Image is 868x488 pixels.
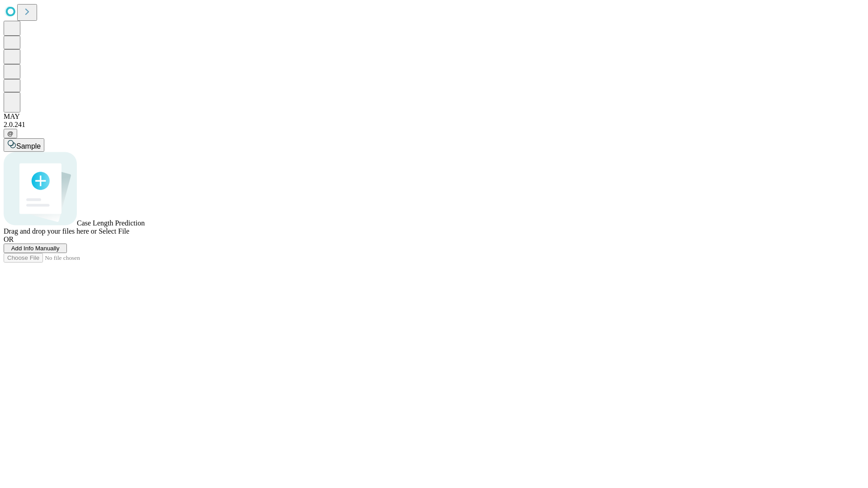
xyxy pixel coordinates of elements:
div: MAY [4,113,864,121]
span: Sample [16,142,41,150]
span: OR [4,235,14,243]
button: Sample [4,138,44,152]
span: @ [7,130,14,137]
button: Add Info Manually [4,244,67,253]
span: Select File [99,227,129,235]
div: 2.0.241 [4,121,864,129]
span: Drag and drop your files here or [4,227,97,235]
button: @ [4,129,17,138]
span: Add Info Manually [11,245,60,252]
span: Case Length Prediction [77,219,145,227]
